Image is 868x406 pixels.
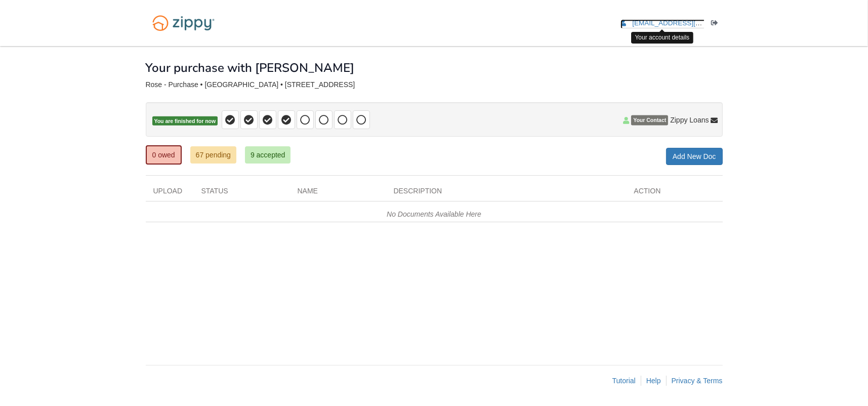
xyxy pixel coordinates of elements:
a: edit profile [621,19,749,29]
a: Help [646,377,661,385]
a: 9 accepted [245,146,291,164]
a: Add New Doc [666,148,723,165]
div: Description [386,186,627,201]
div: Status [194,186,290,201]
a: Tutorial [612,377,636,385]
a: 0 owed [146,145,182,165]
em: No Documents Available Here [387,210,481,218]
div: Rose - Purchase • [GEOGRAPHIC_DATA] • [STREET_ADDRESS] [146,80,723,89]
span: Zippy Loans [670,115,709,126]
a: 67 pending [190,146,236,164]
img: Logo [146,10,221,36]
a: Log out [712,19,723,29]
a: Privacy & Terms [672,377,723,385]
h1: Your purchase with [PERSON_NAME] [146,61,355,74]
span: haileyroseoctober@gmail.com [632,19,748,27]
div: Name [290,186,386,201]
span: Your Contact [631,115,668,126]
span: You are finished for now [152,116,218,126]
div: Action [627,186,723,201]
div: Upload [146,186,194,201]
div: Your account details [631,32,694,44]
